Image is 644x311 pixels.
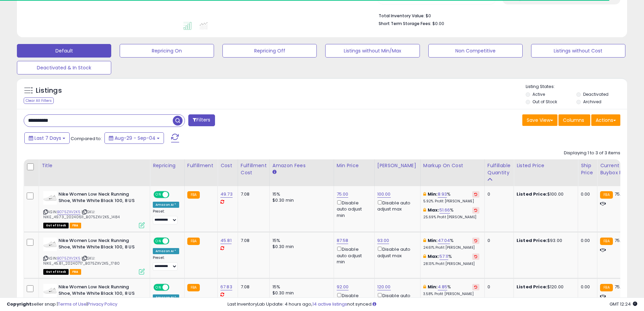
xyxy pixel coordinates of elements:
div: 0 [487,191,508,197]
span: FBA [70,223,81,228]
label: Deactivated [583,91,609,97]
b: Listed Price: [517,191,547,197]
span: ON [154,285,163,290]
span: OFF [168,238,179,244]
p: 28.13% Profit [PERSON_NAME] [423,262,479,266]
span: 2025-09-12 12:24 GMT [610,301,637,307]
a: 51.66 [439,207,450,214]
div: Amazon AI * [153,202,179,208]
div: Disable auto adjust min [337,245,369,265]
li: $0 [379,11,615,19]
p: 25.69% Profit [PERSON_NAME] [423,215,479,220]
div: % [423,191,479,204]
p: Listing States: [526,84,627,90]
span: 75.74 [615,237,626,244]
a: Privacy Policy [88,301,117,307]
a: 57.11 [439,253,449,260]
img: 315dB9peWVL._SL40_.jpg [43,191,57,205]
div: $93.00 [517,238,573,244]
b: Total Inventory Value: [379,13,425,19]
span: $0.00 [432,20,444,27]
div: Displaying 1 to 3 of 3 items [564,150,620,156]
div: ASIN: [43,191,145,227]
b: Max: [428,253,439,260]
a: 67.83 [220,284,232,290]
div: Ship Price [581,162,594,176]
div: $0.30 min [272,244,329,250]
div: 15% [272,284,329,290]
div: Fulfillment Cost [241,162,267,176]
small: FBA [187,238,200,245]
div: Markup on Cost [423,162,482,169]
strong: Copyright [7,301,31,307]
div: % [423,238,479,250]
a: 49.73 [220,191,233,198]
button: Non Competitive [428,44,523,58]
div: seller snap | | [7,301,117,308]
button: Listings without Min/Max [325,44,420,58]
div: Preset: [153,256,179,271]
div: 0.00 [581,238,592,244]
small: FBA [600,284,613,291]
span: Last 7 Days [34,135,61,141]
span: 75.74 [615,191,626,197]
div: Min Price [337,162,372,169]
div: Current Buybox Price [600,162,635,176]
div: % [423,207,479,220]
div: Clear All Filters [24,97,54,104]
span: All listings that are currently out of stock and unavailable for purchase on Amazon [43,269,69,275]
a: 75.00 [337,191,349,198]
p: 5.92% Profit [PERSON_NAME] [423,199,479,204]
a: 93.00 [377,237,389,244]
small: Amazon Fees. [272,169,277,175]
div: Disable auto adjust max [377,199,415,212]
b: Max: [428,207,439,213]
div: Repricing [153,162,182,169]
div: Fulfillable Quantity [487,162,511,176]
b: Short Term Storage Fees: [379,21,431,26]
div: 0.00 [581,284,592,290]
a: B075ZXV2K5 [57,256,80,261]
small: FBA [600,238,613,245]
div: 7.08 [241,284,264,290]
label: Active [532,91,545,97]
a: 87.58 [337,237,349,244]
div: Title [42,162,147,169]
small: FBA [600,191,613,199]
button: Repricing On [120,44,214,58]
span: | SKU: NIKE_49.73_20240611_B075ZXV2K5_1484 [43,209,120,219]
div: $0.30 min [272,290,329,296]
button: Columns [558,114,590,126]
div: 7.08 [241,191,264,197]
b: Min: [428,191,438,197]
div: Last InventoryLab Update: 4 hours ago, not synced. [228,301,637,308]
small: FBA [187,284,200,291]
div: % [423,284,479,296]
button: Last 7 Days [24,132,70,144]
a: 45.81 [220,237,232,244]
div: ASIN: [43,238,145,274]
div: Amazon AI * [153,248,179,254]
div: Fulfillment [187,162,215,169]
div: [PERSON_NAME] [377,162,418,169]
div: Disable auto adjust max [377,245,415,259]
div: $120.00 [517,284,573,290]
div: 0 [487,284,508,290]
span: Aug-29 - Sep-04 [115,135,156,141]
label: Out of Stock [532,99,557,105]
div: % [423,253,479,266]
a: 92.00 [337,284,349,290]
span: ON [154,238,163,244]
h5: Listings [36,86,62,95]
b: Min: [428,284,438,290]
a: Terms of Use [58,301,87,307]
b: Listed Price: [517,237,547,244]
p: 24.61% Profit [PERSON_NAME] [423,245,479,250]
div: 0.00 [581,191,592,197]
a: 120.00 [377,284,391,290]
div: Preset: [153,209,179,224]
button: Save View [522,114,557,126]
span: Columns [563,117,584,124]
b: Nike Women Low Neck Running Shoe, White White Black 100, 8 US [58,284,141,298]
div: 0 [487,238,508,244]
